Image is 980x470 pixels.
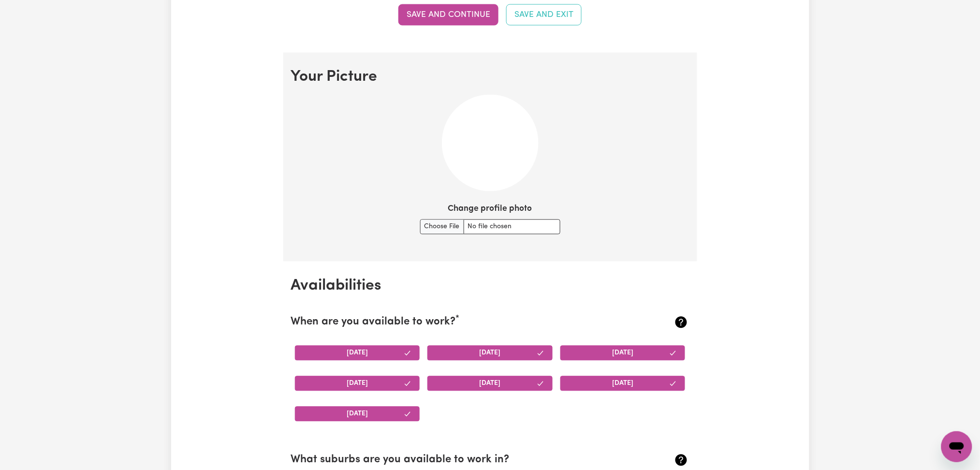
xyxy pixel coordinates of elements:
[291,316,623,329] h2: When are you available to work?
[560,346,686,361] button: [DATE]
[291,68,689,87] h2: Your Picture
[506,4,582,26] button: Save and Exit
[291,454,623,467] h2: What suburbs are you available to work in?
[291,277,689,295] h2: Availabilities
[442,95,539,191] img: Your current profile image
[560,376,686,391] button: [DATE]
[398,4,498,26] button: Save and continue
[448,203,532,216] label: Change profile photo
[295,346,420,361] button: [DATE]
[295,376,420,391] button: [DATE]
[295,407,420,422] button: [DATE]
[941,431,972,462] iframe: Button to launch messaging window
[427,376,553,391] button: [DATE]
[427,346,553,361] button: [DATE]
